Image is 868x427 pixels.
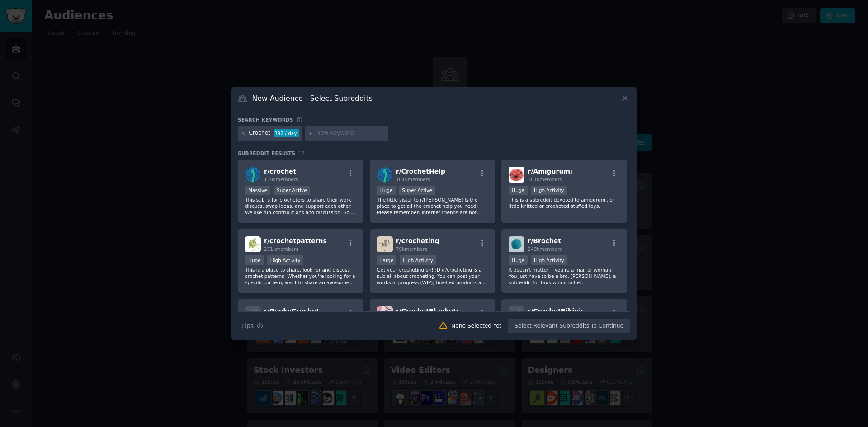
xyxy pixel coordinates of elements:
span: r/ CrochetBikinis [528,307,585,314]
img: crocheting [377,236,393,252]
p: This is a subreddit devoted to amigurumi, or little knitted or crocheted stuffed toys. [509,197,620,209]
div: Huge [245,255,264,265]
span: r/ CrochetHelp [396,168,445,175]
p: This sub is for crocheters to share their work, discuss, swap ideas, and support each other. We l... [245,197,356,216]
div: High Activity [400,255,436,265]
div: None Selected Yet [451,322,501,330]
p: The little sister to r/[PERSON_NAME] & the place to get all the crochet help you need! Please rem... [377,197,488,216]
div: Large [377,255,397,265]
div: Huge [509,186,528,195]
span: r/ crochet [264,168,296,175]
span: 1.8M members [264,177,298,182]
img: crochet [245,167,261,183]
span: r/ crocheting [396,237,439,244]
span: Tips [241,321,254,331]
span: 79k members [396,246,427,252]
div: High Activity [267,255,304,265]
div: Massive [245,186,270,195]
p: It doesn't matter if you're a man or woman. You just have to be a bro. [PERSON_NAME], a subreddit... [509,267,620,286]
span: 17 [298,150,305,156]
div: High Activity [531,186,567,195]
img: CrochetBlankets [377,306,393,322]
div: Huge [509,255,528,265]
div: High Activity [531,255,567,265]
button: Tips [238,318,266,334]
span: 101k members [396,177,430,182]
img: crochetpatterns [245,236,261,252]
span: r/ Amigurumi [528,168,572,175]
h3: New Audience - Select Subreddits [252,94,373,103]
div: Super Active [399,186,435,195]
img: Amigurumi [509,167,524,183]
span: Subreddit Results [238,150,295,156]
p: This is a place to share, look for and discuss crochet patterns. Whether you're looking for a spe... [245,267,356,286]
span: r/ CrochetBlankets [396,307,460,314]
span: r/ GeekyCrochet [264,307,319,314]
div: Crochet [249,129,271,137]
div: 392 / day [274,129,299,137]
span: r/ crochetpatterns [264,237,327,244]
p: Get your crocheting on! :D /r/crocheting is a sub all about crocheting. You can post your works i... [377,267,488,286]
div: Huge [377,186,396,195]
div: Super Active [274,186,310,195]
img: CrochetHelp [377,167,393,183]
span: r/ Brochet [528,237,561,244]
h3: Search keywords [238,117,293,123]
img: Brochet [509,236,524,252]
span: 271k members [264,246,298,252]
span: 161k members [528,177,562,182]
input: New Keyword [316,129,385,137]
span: 249k members [528,246,562,252]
